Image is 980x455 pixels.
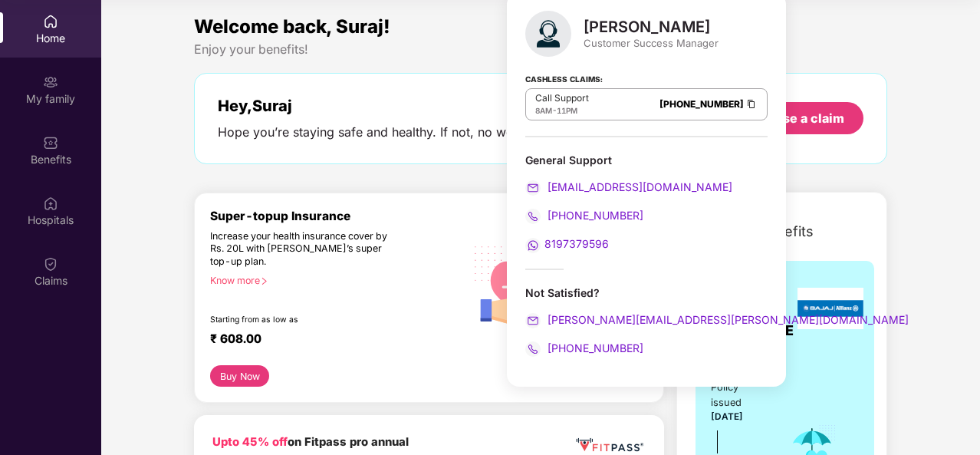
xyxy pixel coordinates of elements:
div: Know more [210,275,456,285]
img: svg+xml;base64,PHN2ZyBpZD0iQmVuZWZpdHMiIHhtbG5zPSJodHRwOi8vd3d3LnczLm9yZy8yMDAwL3N2ZyIgd2lkdGg9Ij... [43,135,58,150]
img: svg+xml;base64,PHN2ZyB4bWxucz0iaHR0cDovL3d3dy53My5vcmcvMjAwMC9zdmciIHhtbG5zOnhsaW5rPSJodHRwOi8vd3... [525,11,571,57]
button: Buy Now [210,365,269,387]
div: Not Satisfied? [525,285,768,300]
span: 8197379596 [544,237,609,250]
a: [PERSON_NAME][EMAIL_ADDRESS][PERSON_NAME][DOMAIN_NAME] [525,313,909,326]
img: svg+xml;base64,PHN2ZyBpZD0iSG9zcGl0YWxzIiB4bWxucz0iaHR0cDovL3d3dy53My5vcmcvMjAwMC9zdmciIHdpZHRoPS... [43,196,58,211]
div: Hope you’re staying safe and healthy. If not, no worries. We’re here to help. [218,124,656,140]
div: [PERSON_NAME] [584,18,719,36]
strong: Cashless Claims: [525,70,603,87]
span: Welcome back, Suraj! [194,15,390,38]
div: Raise a claim [764,110,844,127]
div: General Support [525,153,768,167]
span: right [260,277,268,285]
div: - [535,104,589,117]
img: svg+xml;base64,PHN2ZyBpZD0iQ2xhaW0iIHhtbG5zPSJodHRwOi8vd3d3LnczLm9yZy8yMDAwL3N2ZyIgd2lkdGg9IjIwIi... [43,256,58,272]
div: ₹ 608.00 [210,331,450,350]
img: svg+xml;base64,PHN2ZyB4bWxucz0iaHR0cDovL3d3dy53My5vcmcvMjAwMC9zdmciIHdpZHRoPSIyMCIgaGVpZ2h0PSIyMC... [525,313,541,328]
span: 8AM [535,106,552,115]
p: Call Support [535,92,589,104]
span: [DATE] [711,411,743,422]
span: [EMAIL_ADDRESS][DOMAIN_NAME] [544,180,732,193]
b: Upto 45% off [212,435,288,449]
div: Increase your health insurance cover by Rs. 20L with [PERSON_NAME]’s super top-up plan. [210,230,400,269]
img: svg+xml;base64,PHN2ZyB4bWxucz0iaHR0cDovL3d3dy53My5vcmcvMjAwMC9zdmciIHhtbG5zOnhsaW5rPSJodHRwOi8vd3... [465,231,575,342]
img: insurerLogo [797,288,863,329]
img: svg+xml;base64,PHN2ZyB4bWxucz0iaHR0cDovL3d3dy53My5vcmcvMjAwMC9zdmciIHdpZHRoPSIyMCIgaGVpZ2h0PSIyMC... [525,209,541,224]
img: svg+xml;base64,PHN2ZyB4bWxucz0iaHR0cDovL3d3dy53My5vcmcvMjAwMC9zdmciIHdpZHRoPSIyMCIgaGVpZ2h0PSIyMC... [525,341,541,357]
span: [PHONE_NUMBER] [544,341,643,354]
div: General Support [525,153,768,253]
a: [EMAIL_ADDRESS][DOMAIN_NAME] [525,180,732,193]
img: Clipboard Icon [745,97,758,110]
span: 11PM [557,106,577,115]
img: svg+xml;base64,PHN2ZyB4bWxucz0iaHR0cDovL3d3dy53My5vcmcvMjAwMC9zdmciIHdpZHRoPSIyMCIgaGVpZ2h0PSIyMC... [525,180,541,196]
a: [PHONE_NUMBER] [659,98,744,110]
div: Enjoy your benefits! [194,41,887,58]
a: 8197379596 [525,237,609,250]
span: [PHONE_NUMBER] [544,209,643,222]
div: Super-topup Insurance [210,209,465,223]
a: [PHONE_NUMBER] [525,341,643,354]
div: Customer Success Manager [584,36,719,50]
img: svg+xml;base64,PHN2ZyB3aWR0aD0iMjAiIGhlaWdodD0iMjAiIHZpZXdCb3g9IjAgMCAyMCAyMCIgZmlsbD0ibm9uZSIgeG... [43,74,58,90]
div: Policy issued [711,380,767,410]
a: [PHONE_NUMBER] [525,209,643,222]
div: Starting from as low as [210,315,400,325]
img: svg+xml;base64,PHN2ZyB4bWxucz0iaHR0cDovL3d3dy53My5vcmcvMjAwMC9zdmciIHdpZHRoPSIyMCIgaGVpZ2h0PSIyMC... [525,238,541,253]
div: Not Satisfied? [525,285,768,357]
span: [PERSON_NAME][EMAIL_ADDRESS][PERSON_NAME][DOMAIN_NAME] [544,313,909,326]
img: svg+xml;base64,PHN2ZyBpZD0iSG9tZSIgeG1sbnM9Imh0dHA6Ly93d3cudzMub3JnLzIwMDAvc3ZnIiB3aWR0aD0iMjAiIG... [43,14,58,29]
div: Hey, Suraj [218,97,656,115]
